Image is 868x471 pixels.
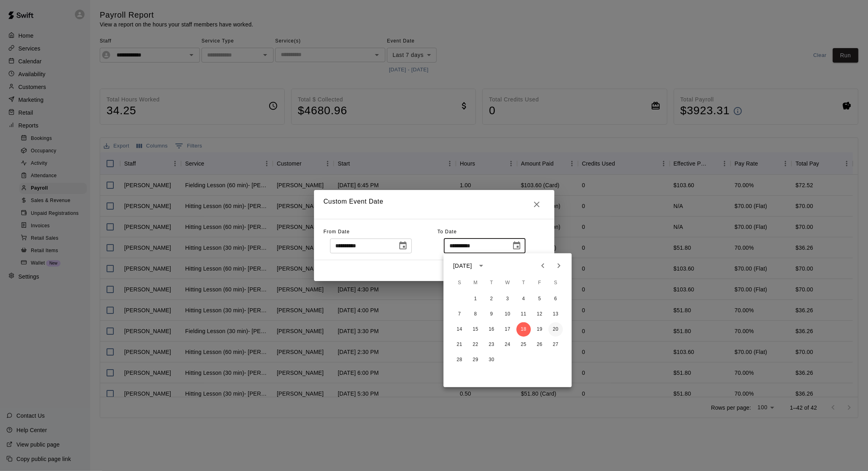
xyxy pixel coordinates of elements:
[516,322,531,337] button: 18
[484,275,499,291] span: Tuesday
[548,322,563,337] button: 20
[516,275,531,291] span: Thursday
[452,338,467,352] button: 21
[548,292,563,306] button: 6
[484,307,499,321] button: 9
[548,338,563,352] button: 27
[452,353,467,367] button: 28
[468,275,483,291] span: Monday
[535,258,551,274] button: Previous month
[395,238,411,254] button: Choose date, selected date is Sep 15, 2025
[532,338,547,352] button: 26
[452,307,467,321] button: 7
[484,353,499,367] button: 30
[509,238,525,254] button: Choose date, selected date is Sep 18, 2025
[500,338,515,352] button: 24
[500,322,515,337] button: 17
[437,229,457,234] span: To Date
[548,307,563,321] button: 13
[532,307,547,321] button: 12
[532,275,547,291] span: Friday
[314,190,554,219] h2: Custom Event Date
[452,322,467,337] button: 14
[468,307,483,321] button: 8
[529,196,545,212] button: Close
[468,292,483,306] button: 1
[484,338,499,352] button: 23
[484,292,499,306] button: 2
[452,275,467,291] span: Sunday
[500,275,515,291] span: Wednesday
[532,292,547,306] button: 5
[453,261,472,270] div: [DATE]
[548,275,563,291] span: Saturday
[516,338,531,352] button: 25
[484,322,499,337] button: 16
[551,258,567,274] button: Next month
[468,353,483,367] button: 29
[468,338,483,352] button: 22
[475,259,488,273] button: calendar view is open, switch to year view
[532,322,547,337] button: 19
[516,307,531,321] button: 11
[468,322,483,337] button: 15
[516,292,531,306] button: 4
[500,292,515,306] button: 3
[324,229,350,234] span: From Date
[500,307,515,321] button: 10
